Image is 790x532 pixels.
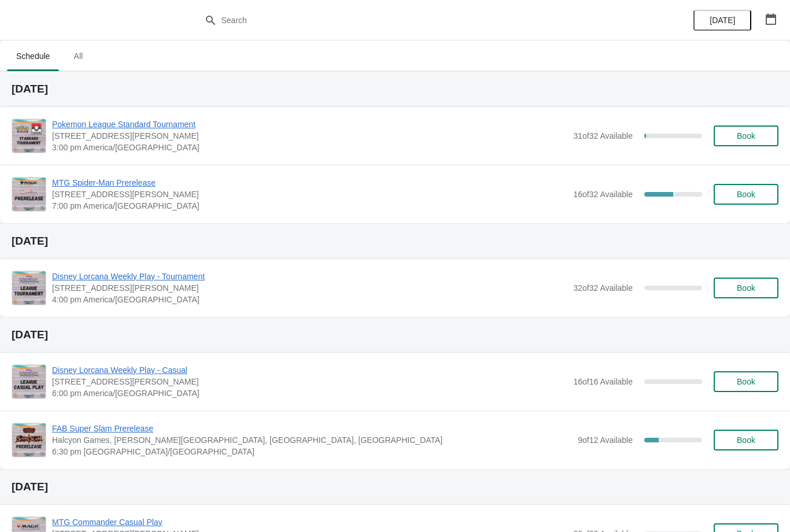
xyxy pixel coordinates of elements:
[573,377,633,386] span: 16 of 16 Available
[52,271,567,282] span: Disney Lorcana Weekly Play - Tournament
[12,178,46,211] img: MTG Spider-Man Prerelease | 2040 Louetta Rd Ste I Spring, TX 77388 | 7:00 pm America/Chicago
[52,423,572,434] span: FAB Super Slam Prerelease
[7,46,59,66] span: Schedule
[64,46,93,66] span: All
[52,376,567,387] span: [STREET_ADDRESS][PERSON_NAME]
[737,190,755,199] span: Book
[12,481,778,493] h2: [DATE]
[714,371,778,392] button: Book
[52,189,567,200] span: [STREET_ADDRESS][PERSON_NAME]
[737,131,755,141] span: Book
[737,283,755,293] span: Book
[737,435,755,445] span: Book
[710,16,735,25] span: [DATE]
[12,119,46,153] img: Pokemon League Standard Tournament | 2040 Louetta Rd Ste I Spring, TX 77388 | 3:00 pm America/Chi...
[52,364,567,376] span: Disney Lorcana Weekly Play - Casual
[52,446,572,457] span: 6:30 pm [GEOGRAPHIC_DATA]/[GEOGRAPHIC_DATA]
[573,190,633,199] span: 16 of 32 Available
[52,200,567,212] span: 7:00 pm America/[GEOGRAPHIC_DATA]
[12,423,46,457] img: FAB Super Slam Prerelease | Halcyon Games, Louetta Road, Spring, TX, USA | 6:30 pm America/Chicago
[52,142,567,153] span: 3:00 pm America/[GEOGRAPHIC_DATA]
[52,434,572,446] span: Halcyon Games, [PERSON_NAME][GEOGRAPHIC_DATA], [GEOGRAPHIC_DATA], [GEOGRAPHIC_DATA]
[714,430,778,450] button: Book
[52,282,567,294] span: [STREET_ADDRESS][PERSON_NAME]
[52,294,567,305] span: 4:00 pm America/[GEOGRAPHIC_DATA]
[693,10,751,31] button: [DATE]
[714,125,778,146] button: Book
[714,184,778,205] button: Book
[714,278,778,298] button: Book
[12,83,778,95] h2: [DATE]
[221,10,593,31] input: Search
[12,365,46,398] img: Disney Lorcana Weekly Play - Casual | 2040 Louetta Rd Ste I Spring, TX 77388 | 6:00 pm America/Ch...
[12,329,778,341] h2: [DATE]
[578,435,633,445] span: 9 of 12 Available
[52,177,567,189] span: MTG Spider-Man Prerelease
[573,283,633,293] span: 32 of 32 Available
[12,271,46,305] img: Disney Lorcana Weekly Play - Tournament | 2040 Louetta Rd Ste I Spring, TX 77388 | 4:00 pm Americ...
[12,235,778,247] h2: [DATE]
[52,387,567,399] span: 6:00 pm America/[GEOGRAPHIC_DATA]
[52,516,567,528] span: MTG Commander Casual Play
[52,130,567,142] span: [STREET_ADDRESS][PERSON_NAME]
[573,131,633,141] span: 31 of 32 Available
[52,119,567,130] span: Pokemon League Standard Tournament
[737,377,755,386] span: Book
